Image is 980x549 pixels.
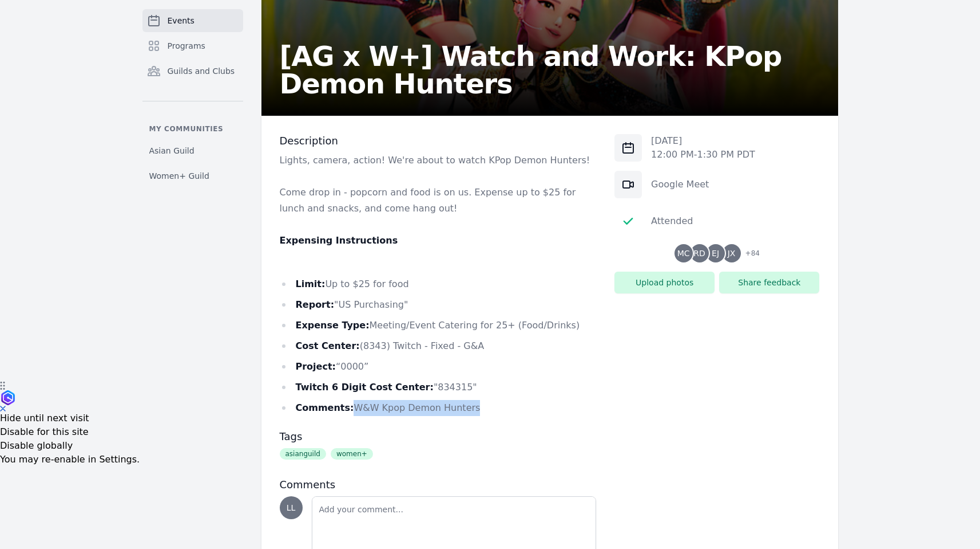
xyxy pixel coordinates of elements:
[280,430,597,444] h3: Tags
[296,382,434,393] strong: Twitch 6 Digit Cost Center:
[296,402,354,413] strong: Comments:
[614,272,715,293] button: Upload photos
[280,235,398,246] strong: Expensing Instructions
[296,361,336,372] strong: Project:
[142,9,243,186] nav: Sidebar
[693,249,705,257] span: RD
[296,299,335,310] strong: Report:
[168,15,195,26] span: Events
[280,338,597,354] li: (8343) Twitch - Fixed - G&A
[142,166,243,186] a: Women+ Guild
[280,276,597,292] li: Up to $25 for food
[280,134,597,148] h3: Description
[280,400,597,416] li: W&W Kpop Demon Hunters
[168,65,235,77] span: Guilds and Clubs
[677,249,690,257] span: MC
[280,152,597,168] p: Lights, camera, action! We're about to watch KPop Demon Hunters!
[719,272,819,293] button: Share feedback
[142,140,243,161] a: Asian Guild
[280,448,326,460] span: asianguild
[142,34,243,57] a: Programs
[651,179,709,190] a: Google Meet
[296,279,326,289] strong: Limit:
[149,170,209,182] span: Women+ Guild
[280,359,597,375] li: “0000”
[739,246,760,262] span: + 84
[142,9,243,32] a: Events
[280,297,597,313] li: "US Purchasing"
[280,478,597,492] h3: Comments
[280,379,597,395] li: "834315"
[142,124,243,134] p: My communities
[280,42,820,97] h2: [AG x W+] Watch and Work: KPop Demon Hunters
[296,320,370,331] strong: Expense Type:
[728,249,736,257] span: JX
[651,148,755,162] p: 12:00 PM - 1:30 PM PDT
[331,448,373,460] span: women+
[651,214,693,228] div: Attended
[287,504,296,512] span: LL
[280,185,597,217] p: Come drop in - popcorn and food is on us. Expense up to $25 for lunch and snacks, and come hang out!
[651,134,755,148] p: [DATE]
[149,145,195,156] span: Asian Guild
[168,40,205,52] span: Programs
[280,317,597,334] li: Meeting/Event Catering for 25+ (Food/Drinks)
[142,60,243,83] a: Guilds and Clubs
[296,340,360,351] strong: Cost Center:
[712,249,719,257] span: EJ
